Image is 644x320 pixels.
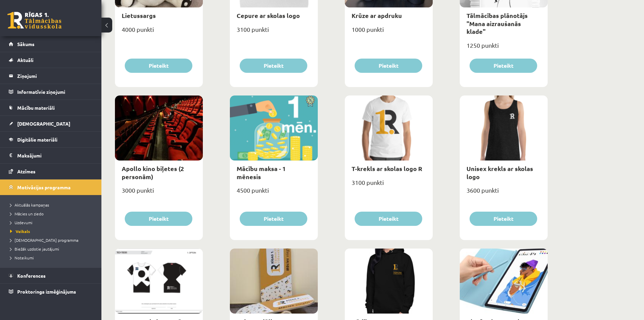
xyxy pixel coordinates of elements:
a: Atzīmes [9,164,93,179]
span: Digitālie materiāli [17,136,57,143]
button: Pieteikt [355,212,422,226]
a: Aktuāli [9,52,93,68]
span: Noteikumi [10,255,34,260]
a: Veikals [10,228,95,234]
a: Mācību maksa - 1 mēnesis [237,165,286,180]
legend: Ziņojumi [17,68,93,84]
a: Sākums [9,36,93,52]
a: T-krekls ar skolas logo R [352,165,422,172]
a: Krūze ar apdruku [352,12,402,19]
span: Mācies un ziedo [10,211,44,216]
div: 1000 punkti [345,24,433,41]
div: 4500 punkti [230,185,318,201]
a: Mācies un ziedo [10,211,95,217]
a: [DEMOGRAPHIC_DATA] [9,116,93,131]
div: 3100 punkti [345,177,433,194]
a: Digitālie materiāli [9,132,93,147]
button: Pieteikt [125,212,192,226]
button: Pieteikt [240,212,307,226]
a: Biežāk uzdotie jautājumi [10,246,95,252]
a: Ziņojumi [9,68,93,84]
legend: Maksājumi [17,148,93,163]
div: 1250 punkti [460,40,548,57]
a: Apollo kino biļetes (2 personām) [122,165,184,180]
span: [DEMOGRAPHIC_DATA] programma [10,237,78,243]
span: Mācību materiāli [17,105,55,111]
a: Noteikumi [10,255,95,261]
a: Konferences [9,268,93,283]
div: 3100 punkti [230,24,318,41]
img: Atlaide [303,95,318,107]
span: Aktuāli [17,57,33,63]
a: Aktuālās kampaņas [10,202,95,208]
a: Informatīvie ziņojumi [9,84,93,100]
a: Cepure ar skolas logo [237,12,300,19]
a: Tālmācības plānotājs "Mana aizraušanās klade" [467,12,528,35]
div: 3000 punkti [115,185,203,201]
span: Uzdevumi [10,220,32,225]
span: Proktoringa izmēģinājums [17,289,76,295]
span: [DEMOGRAPHIC_DATA] [17,121,70,127]
a: Maksājumi [9,148,93,163]
span: Biežāk uzdotie jautājumi [10,246,59,252]
button: Pieteikt [470,59,537,73]
div: 4000 punkti [115,24,203,41]
button: Pieteikt [125,59,192,73]
span: Sākums [17,41,34,47]
span: Motivācijas programma [17,184,71,190]
a: [DEMOGRAPHIC_DATA] programma [10,237,95,243]
span: Atzīmes [17,168,35,174]
legend: Informatīvie ziņojumi [17,84,93,100]
a: Mācību materiāli [9,100,93,115]
button: Pieteikt [355,59,422,73]
span: Veikals [10,229,30,234]
a: Unisex krekls ar skolas logo [467,165,533,180]
a: Uzdevumi [10,219,95,226]
a: Rīgas 1. Tālmācības vidusskola [7,12,62,29]
a: Proktoringa izmēģinājums [9,284,93,299]
div: 3600 punkti [460,185,548,201]
span: Konferences [17,273,46,279]
a: Motivācijas programma [9,179,93,195]
span: Aktuālās kampaņas [10,202,49,208]
a: Lietussargs [122,12,156,19]
button: Pieteikt [240,59,307,73]
button: Pieteikt [470,212,537,226]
